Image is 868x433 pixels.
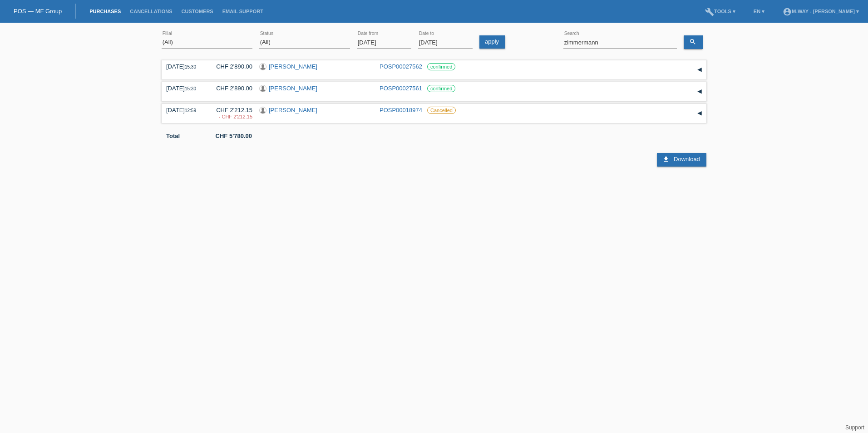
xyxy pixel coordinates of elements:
a: POSP00027562 [380,63,422,70]
i: download [662,156,670,163]
div: expand/collapse [693,63,706,77]
a: Customers [177,9,218,14]
a: buildTools ▾ [700,9,740,14]
a: EN ▾ [749,9,769,14]
div: [DATE] [166,85,202,92]
div: [DATE] [166,107,202,113]
i: account_circle [783,7,792,16]
a: [PERSON_NAME] [269,63,317,70]
a: POS — MF Group [14,8,62,15]
a: [PERSON_NAME] [269,107,317,113]
div: expand/collapse [693,107,706,120]
a: download Download [657,153,706,167]
div: CHF 2'890.00 [209,63,252,70]
a: Purchases [85,9,125,14]
label: confirmed [427,63,455,70]
a: Cancellations [125,9,177,14]
a: account_circlem-way - [PERSON_NAME] ▾ [778,9,863,14]
a: apply [479,35,505,49]
span: 15:30 [185,86,196,91]
a: Support [845,424,864,431]
div: [DATE] [166,63,202,70]
a: POSP00027561 [380,85,422,92]
span: Download [674,156,700,162]
div: CHF 2'890.00 [209,85,252,92]
i: search [689,38,696,45]
div: CHF 2'212.15 [209,107,252,120]
a: POSP00018974 [380,107,422,113]
label: Cancelled [427,107,456,114]
b: Total [166,133,180,139]
i: build [705,7,714,16]
a: search [684,35,703,49]
label: confirmed [427,85,455,92]
span: 12:59 [185,108,196,113]
div: expand/collapse [693,85,706,98]
b: CHF 5'780.00 [216,133,252,139]
a: Email Support [218,9,268,14]
div: 24.04.2025 / gemäss Sihlcity [209,114,252,119]
a: [PERSON_NAME] [269,85,317,92]
span: 15:30 [185,64,196,69]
